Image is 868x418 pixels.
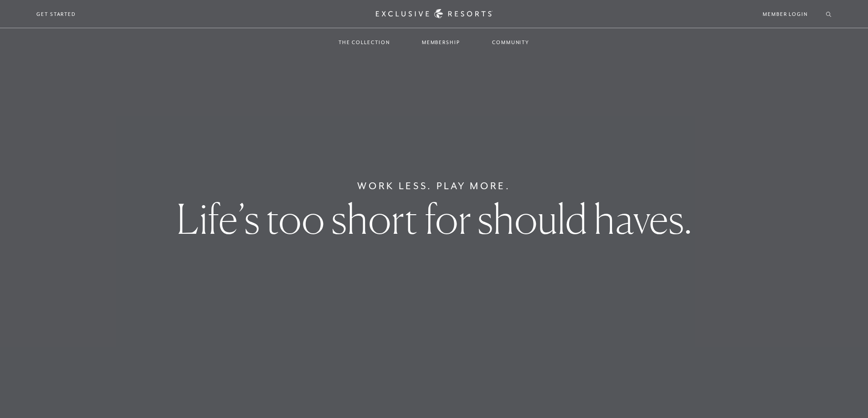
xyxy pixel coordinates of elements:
a: Member Login [763,10,808,18]
h6: Work Less. Play More. [357,179,511,193]
a: The Collection [329,29,399,55]
a: Community [483,29,539,55]
h1: Life’s too short for should haves. [176,198,692,239]
a: Get Started [36,10,76,18]
a: Membership [413,29,469,55]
